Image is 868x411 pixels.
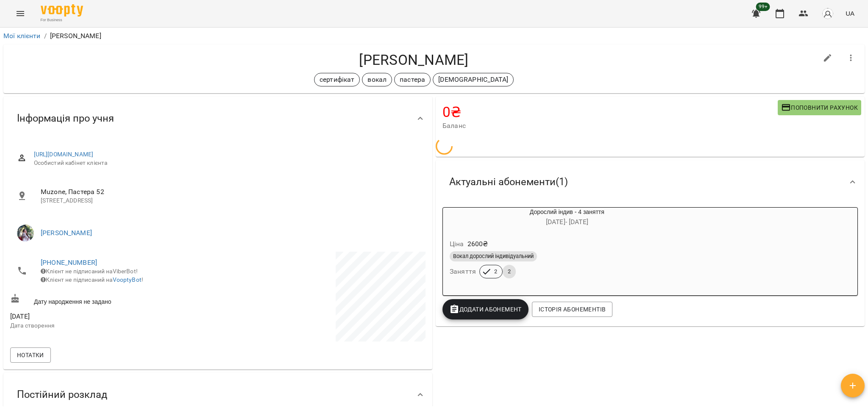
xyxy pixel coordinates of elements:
[17,388,107,401] span: Постійний розклад
[539,304,606,314] span: Історія абонементів
[503,268,516,275] span: 2
[846,9,854,18] span: UA
[44,31,47,41] li: /
[41,258,97,267] a: [PHONE_NUMBER]
[17,112,114,125] span: Інформація про учня
[41,187,419,197] span: Muzone, Пастера 52
[367,75,387,85] p: вокал
[467,239,488,249] p: 2600 ₴
[443,208,691,228] div: Дорослий індив - 4 заняття
[546,218,588,226] span: [DATE] - [DATE]
[436,160,865,204] div: Актуальні абонементи(1)
[756,3,770,11] span: 99+
[433,73,514,86] div: [DEMOGRAPHIC_DATA]
[34,159,419,167] span: Особистий кабінет клієнта
[10,347,51,363] button: Нотатки
[41,229,92,237] a: [PERSON_NAME]
[438,75,508,85] p: [DEMOGRAPHIC_DATA]
[314,73,360,86] div: сертифікат
[394,73,431,86] div: пастера
[3,97,432,140] div: Інформація про учня
[400,75,425,85] p: пастера
[778,100,861,115] button: Поповнити рахунок
[17,350,44,360] span: Нотатки
[10,311,216,322] span: [DATE]
[34,151,94,158] a: [URL][DOMAIN_NAME]
[449,175,568,189] span: Актуальні абонементи ( 1 )
[41,276,143,283] span: Клієнт не підписаний на !
[442,121,778,131] span: Баланс
[10,51,818,69] h4: [PERSON_NAME]
[842,6,858,21] button: UA
[50,31,101,41] p: [PERSON_NAME]
[41,268,138,275] span: Клієнт не підписаний на ViberBot!
[113,276,142,283] a: VooptyBot
[822,8,834,19] img: avatar_s.png
[443,208,691,289] button: Дорослий індив - 4 заняття[DATE]- [DATE]Ціна2600₴Вокал дорослий індивідуальнийЗаняття22
[442,103,778,121] h4: 0 ₴
[781,103,858,113] span: Поповнити рахунок
[8,292,218,308] div: Дату народження не задано
[442,299,529,319] button: Додати Абонемент
[10,322,216,330] p: Дата створення
[532,302,612,317] button: Історія абонементів
[41,4,83,17] img: Voopty Logo
[489,268,502,275] span: 2
[41,17,83,23] span: For Business
[320,75,354,85] p: сертифікат
[450,238,464,250] h6: Ціна
[10,3,31,24] button: Menu
[449,304,522,314] span: Додати Абонемент
[3,31,865,41] nav: breadcrumb
[3,32,41,40] a: Мої клієнти
[450,266,476,278] h6: Заняття
[17,225,34,242] img: Ткач Христя
[450,253,537,260] span: Вокал дорослий індивідуальний
[41,197,419,205] p: [STREET_ADDRESS]
[362,73,392,86] div: вокал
